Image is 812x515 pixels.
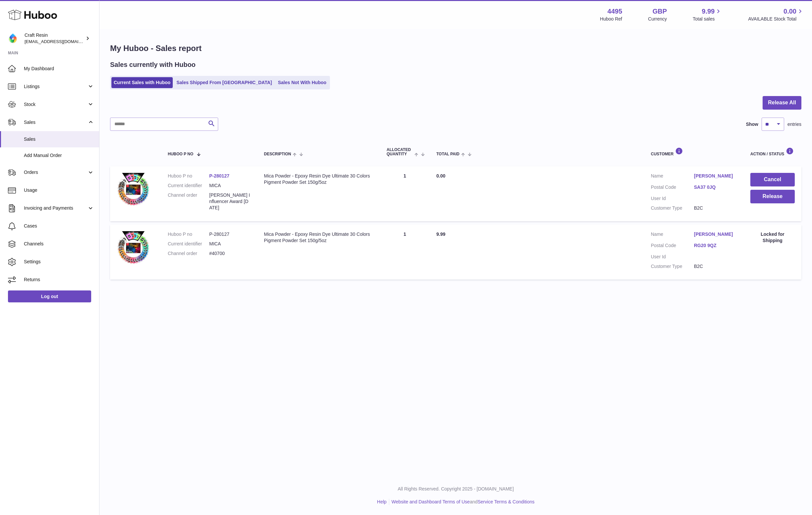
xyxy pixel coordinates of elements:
[477,499,534,504] a: Service Terms & Conditions
[694,242,737,249] a: RG20 9QZ
[694,184,737,190] a: SA37 0JQ
[748,7,804,22] a: 0.00 AVAILABLE Stock Total
[750,147,795,156] div: Action / Status
[748,16,804,22] span: AVAILABLE Stock Total
[651,147,737,156] div: Customer
[787,121,801,128] span: entries
[24,66,94,72] span: My Dashboard
[651,173,694,181] dt: Name
[276,77,329,88] a: Sales Not With Huboo
[380,166,430,221] td: 1
[25,39,97,44] span: [EMAIL_ADDRESS][DOMAIN_NAME]
[387,148,413,156] span: ALLOCATED Quantity
[694,263,737,270] dd: B2C
[110,43,801,54] h1: My Huboo - Sales report
[264,231,373,244] div: Mica Powder - Epoxy Resin Dye Ultimate 30 Colors Pigment Powder Set 150g/5oz
[694,205,737,211] dd: B2C
[117,173,150,206] img: $_57.JPG
[24,223,94,229] span: Cases
[600,16,622,22] div: Huboo Ref
[24,169,87,176] span: Orders
[750,231,795,244] div: Locked for Shipping
[24,119,87,126] span: Sales
[392,499,470,504] a: Website and Dashboard Terms of Use
[436,232,445,237] span: 9.99
[8,33,18,43] img: craftresinuk@gmail.com
[750,190,795,203] button: Release
[750,173,795,186] button: Cancel
[168,241,209,247] dt: Current identifier
[24,241,94,247] span: Channels
[436,173,445,179] span: 0.00
[168,250,209,257] dt: Channel order
[111,77,173,88] a: Current Sales with Huboo
[209,250,251,257] dd: #40700
[694,231,737,237] a: [PERSON_NAME]
[24,277,94,283] span: Returns
[389,499,534,505] li: and
[702,7,715,16] span: 9.99
[377,499,387,504] a: Help
[651,205,694,211] dt: Customer Type
[694,173,737,179] a: [PERSON_NAME]
[110,60,196,69] h2: Sales currently with Huboo
[209,192,251,211] dd: [PERSON_NAME] Influencer Award [DATE]
[693,7,722,22] a: 9.99 Total sales
[209,182,251,189] dd: MICA
[209,173,229,179] a: P-280127
[651,195,694,202] dt: User Id
[746,121,758,128] label: Show
[651,263,694,270] dt: Customer Type
[264,173,373,185] div: Mica Powder - Epoxy Resin Dye Ultimate 30 Colors Pigment Powder Set 150g/5oz
[25,32,84,45] div: Craft Resin
[168,173,209,179] dt: Huboo P no
[651,184,694,192] dt: Postal Code
[24,136,94,142] span: Sales
[380,225,430,280] td: 1
[763,96,801,110] button: Release All
[24,83,87,90] span: Listings
[264,152,291,156] span: Description
[105,486,807,492] p: All Rights Reserved. Copyright 2025 - [DOMAIN_NAME]
[117,231,150,264] img: $_57.JPG
[24,101,87,108] span: Stock
[651,254,694,260] dt: User Id
[174,77,274,88] a: Sales Shipped From [GEOGRAPHIC_DATA]
[651,231,694,239] dt: Name
[436,152,460,156] span: Total paid
[24,259,94,265] span: Settings
[209,231,251,237] dd: P-280127
[168,152,193,156] span: Huboo P no
[209,241,251,247] dd: MICA
[653,7,667,16] strong: GBP
[24,205,87,211] span: Invoicing and Payments
[8,290,91,302] a: Log out
[168,192,209,211] dt: Channel order
[24,187,94,193] span: Usage
[693,16,722,22] span: Total sales
[651,242,694,250] dt: Postal Code
[24,152,94,159] span: Add Manual Order
[783,7,796,16] span: 0.00
[168,231,209,237] dt: Huboo P no
[168,182,209,189] dt: Current identifier
[607,7,622,16] strong: 4495
[648,16,667,22] div: Currency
